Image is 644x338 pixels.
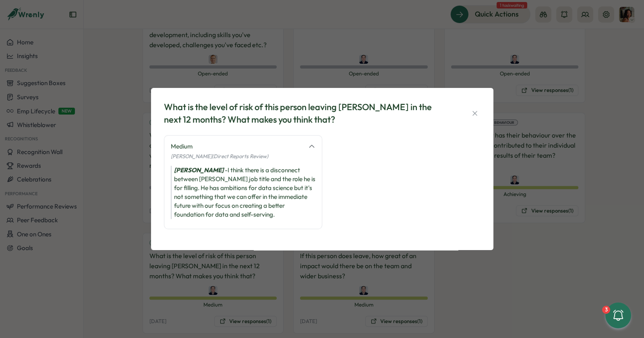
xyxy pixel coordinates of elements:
[171,153,268,159] span: [PERSON_NAME] (Direct Reports Review)
[164,101,450,126] div: What is the level of risk of this person leaving [PERSON_NAME] in the next 12 months? What makes ...
[171,142,303,151] div: Medium
[174,166,224,174] i: [PERSON_NAME]
[602,306,610,314] div: 3
[605,303,631,328] button: 3
[171,166,315,219] div: - I think there is a disconnect between [PERSON_NAME] job title and the role he is for filling. H...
